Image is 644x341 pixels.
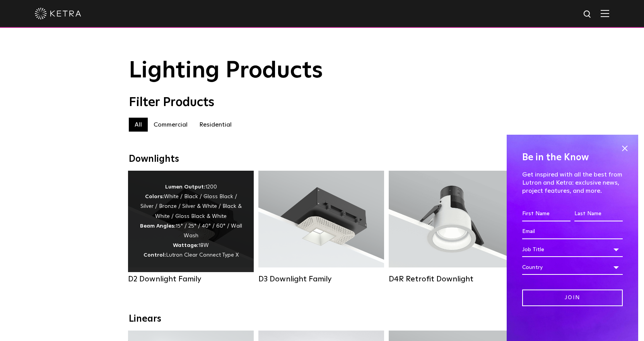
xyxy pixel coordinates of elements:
[522,260,623,275] div: Country
[128,171,254,288] a: D2 Downlight Family Lumen Output:1200Colors:White / Black / Gloss Black / Silver / Bronze / Silve...
[522,224,623,239] input: Email
[129,154,516,165] div: Downlights
[145,194,164,199] strong: Colors:
[129,59,323,82] span: Lighting Products
[522,171,623,195] p: Get inspired with all the best from Lutron and Ketra: exclusive news, project features, and more.
[522,207,571,221] input: First Name
[128,274,254,284] div: D2 Downlight Family
[522,150,623,165] h4: Be in the Know
[166,252,239,258] span: Lutron Clear Connect Type X
[148,118,193,132] label: Commercial
[35,8,81,19] img: ketra-logo-2019-white
[173,243,198,248] strong: Wattage:
[129,118,148,132] label: All
[583,10,593,19] img: search icon
[389,171,514,288] a: D4R Retrofit Downlight Lumen Output:800Colors:White / BlackBeam Angles:15° / 25° / 40° / 60°Watta...
[574,207,623,221] input: Last Name
[601,10,609,17] img: Hamburger%20Nav.svg
[258,171,384,288] a: D3 Downlight Family Lumen Output:700 / 900 / 1100Colors:White / Black / Silver / Bronze / Paintab...
[522,290,623,306] input: Join
[193,118,237,132] label: Residential
[140,182,242,260] div: 1200 White / Black / Gloss Black / Silver / Bronze / Silver & White / Black & White / Gloss Black...
[143,252,166,258] strong: Control:
[129,314,516,325] div: Linears
[165,184,205,190] strong: Lumen Output:
[522,242,623,257] div: Job Title
[389,274,514,284] div: D4R Retrofit Downlight
[129,95,516,110] div: Filter Products
[140,223,176,229] strong: Beam Angles:
[258,274,384,284] div: D3 Downlight Family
